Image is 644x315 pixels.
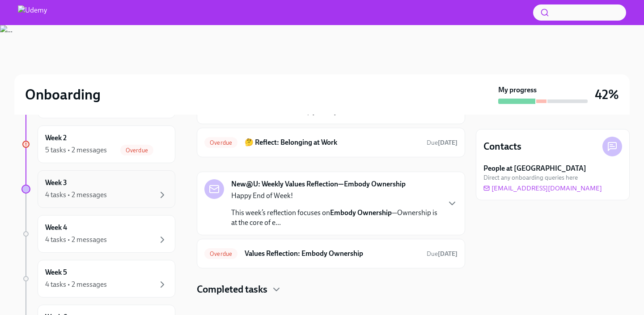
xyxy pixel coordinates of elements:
[45,133,67,143] h6: Week 2
[45,235,107,245] div: 4 tasks • 2 messages
[204,139,237,146] span: Overdue
[483,140,521,153] h4: Contacts
[330,208,392,217] strong: Embody Ownership
[231,179,406,189] strong: New@U: Weekly Values Reflection—Embody Ownership
[245,138,419,147] h6: 🤔 Reflect: Belonging at Work
[204,135,458,150] a: Overdue🤔 Reflect: Belonging at WorkDue[DATE]
[483,164,586,173] strong: People at [GEOGRAPHIC_DATA]
[427,139,458,147] span: Due
[427,250,458,258] span: Due
[45,223,67,233] h6: Week 4
[21,170,175,208] a: Week 34 tasks • 2 messages
[45,190,107,200] div: 4 tasks • 2 messages
[231,208,440,228] p: This week’s reflection focuses on —Ownership is at the core of e...
[204,246,458,261] a: OverdueValues Reflection: Embody OwnershipDue[DATE]
[45,178,67,188] h6: Week 3
[438,250,458,258] strong: [DATE]
[483,184,602,193] a: [EMAIL_ADDRESS][DOMAIN_NAME]
[245,249,419,259] h6: Values Reflection: Embody Ownership
[18,5,47,20] img: Udemy
[45,280,107,289] div: 4 tasks • 2 messages
[595,86,619,103] h3: 42%
[204,250,237,257] span: Overdue
[197,283,267,296] h4: Completed tasks
[45,268,67,277] h6: Week 5
[25,86,101,104] h2: Onboarding
[427,250,458,258] span: October 6th, 2025 08:00
[45,145,107,155] div: 5 tasks • 2 messages
[21,215,175,253] a: Week 44 tasks • 2 messages
[21,260,175,298] a: Week 54 tasks • 2 messages
[120,147,153,154] span: Overdue
[197,283,465,296] div: Completed tasks
[427,138,458,147] span: October 4th, 2025 08:00
[483,173,578,182] span: Direct any onboarding queries here
[498,85,537,95] strong: My progress
[438,139,458,147] strong: [DATE]
[231,191,440,201] p: Happy End of Week!
[21,125,175,163] a: Week 25 tasks • 2 messagesOverdue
